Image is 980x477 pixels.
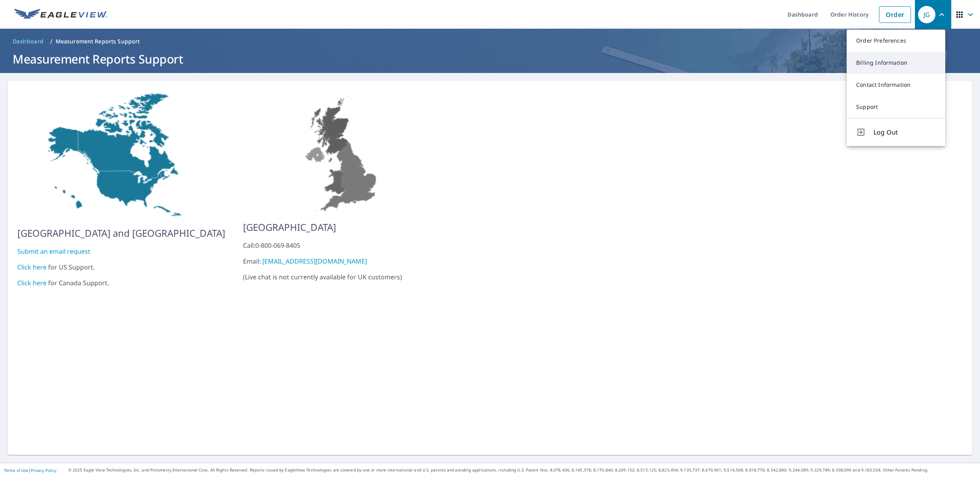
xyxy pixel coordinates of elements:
[17,247,90,256] a: Submit an email request
[17,263,47,271] a: Click here
[243,241,441,282] p: ( Live chat is not currently available for UK customers )
[31,468,56,473] a: Privacy Policy
[262,257,367,266] a: [EMAIL_ADDRESS][DOMAIN_NAME]
[847,118,945,146] button: Log Out
[17,279,47,287] a: Click here
[243,220,441,234] p: [GEOGRAPHIC_DATA]
[68,467,976,473] p: © 2025 Eagle View Technologies, Inc. and Pictometry International Corp. All Rights Reserved. Repo...
[879,6,911,23] a: Order
[847,52,945,74] a: Billing Information
[243,256,441,266] div: Email:
[17,226,225,240] p: [GEOGRAPHIC_DATA] and [GEOGRAPHIC_DATA]
[847,74,945,96] a: Contact Information
[56,37,140,45] p: Measurement Reports Support
[14,9,107,21] img: EV Logo
[847,30,945,52] a: Order Preferences
[17,262,225,272] div: for US Support.
[873,127,936,137] span: Log Out
[50,37,52,46] li: /
[243,241,441,250] div: Call: 0-800-069-8405
[847,96,945,118] a: Support
[17,90,225,220] img: US-MAP
[9,35,971,48] nav: breadcrumb
[918,6,935,23] div: JG
[4,468,56,473] p: |
[9,51,971,67] h1: Measurement Reports Support
[243,90,441,214] img: US-MAP
[13,37,44,45] span: Dashboard
[9,35,47,48] a: Dashboard
[4,468,28,473] a: Terms of Use
[17,278,225,288] div: for Canada Support.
